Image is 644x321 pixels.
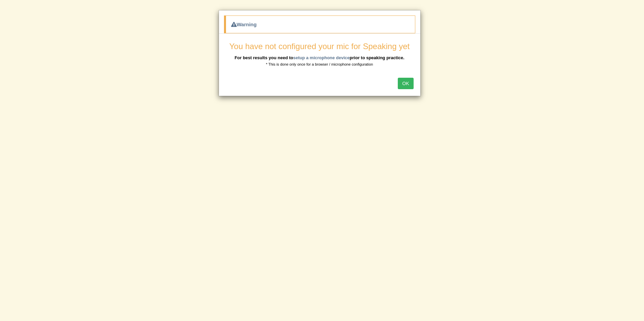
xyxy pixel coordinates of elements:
[266,62,373,66] small: * This is done only once for a browser / microphone configuration
[224,15,415,33] div: Warning
[229,42,410,51] span: You have not configured your mic for Speaking yet
[293,55,350,60] a: setup a microphone device
[234,55,404,60] b: For best results you need to prior to speaking practice.
[398,78,413,89] button: OK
